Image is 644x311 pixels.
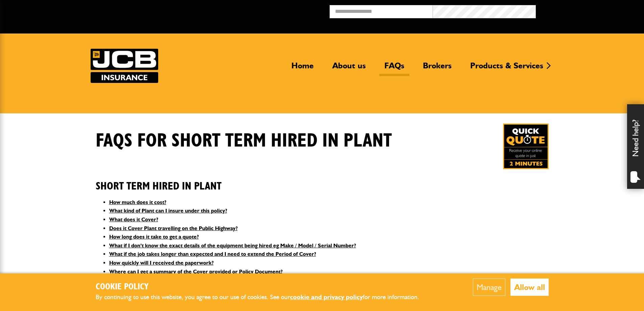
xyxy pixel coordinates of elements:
a: How much does it cost? [109,199,166,205]
button: Manage [473,279,505,296]
button: Broker Login [536,5,639,16]
a: About us [327,61,371,76]
a: FAQs [379,61,409,76]
img: JCB Insurance Services logo [91,49,158,83]
a: What kind of Plant can I insure under this policy? [109,207,227,214]
a: What if I don’t know the exact details of the equipment being hired eg Make / Model / Serial Number? [109,242,356,249]
a: cookie and privacy policy [290,293,363,301]
a: What does it Cover? [109,216,158,223]
h1: FAQS for Short Term Hired In Plant [96,130,392,152]
a: JCB Insurance Services [91,49,158,83]
a: What if the job takes longer than expected and I need to extend the Period of Cover? [109,251,316,257]
a: How long does it take to get a quote? [109,234,199,240]
p: By continuing to use this website, you agree to our use of cookies. See our for more information. [96,292,430,303]
button: Allow all [510,279,549,296]
a: Does it Cover Plant travelling on the Public Highway? [109,225,238,231]
div: Need help? [627,104,644,189]
a: Where can I get a summary of the Cover provided or Policy Document? [109,268,283,275]
h2: Short Term Hired In Plant [96,170,549,193]
a: Home [286,61,319,76]
a: Brokers [418,61,457,76]
img: Quick Quote [503,124,549,169]
h2: Cookie Policy [96,282,430,292]
a: Products & Services [465,61,548,76]
a: Get your insurance quote in just 2-minutes [503,124,549,169]
a: How quickly will I received the paperwork? [109,260,214,266]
